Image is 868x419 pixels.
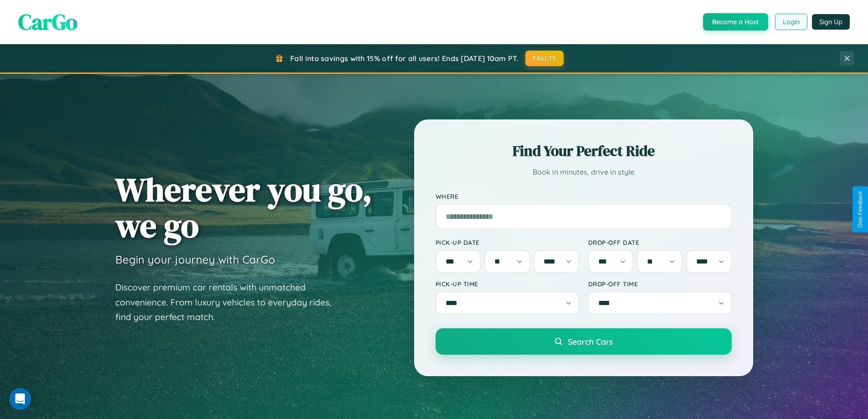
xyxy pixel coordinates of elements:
button: Sign Up [812,14,850,30]
p: Discover premium car rentals with unmatched convenience. From luxury vehicles to everyday rides, ... [115,280,343,325]
iframe: Intercom live chat [9,388,31,410]
button: Become a Host [703,13,768,31]
h3: Begin your journey with CarGo [115,253,275,266]
h2: Find Your Perfect Ride [436,141,732,161]
button: Search Cars [436,328,732,355]
span: Fall into savings with 15% off for all users! Ends [DATE] 10am PT. [290,54,519,63]
label: Pick-up Date [436,238,579,246]
button: FALL15 [525,51,564,66]
span: Search Cars [568,336,613,347]
span: CarGo [18,7,77,37]
button: Login [775,14,807,30]
div: Give Feedback [857,191,863,228]
label: Drop-off Time [588,280,732,288]
label: Pick-up Time [436,280,579,288]
label: Where [436,192,732,200]
label: Drop-off Date [588,238,732,246]
p: Book in minutes, drive in style [436,166,732,179]
h1: Wherever you go, we go [115,171,372,243]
